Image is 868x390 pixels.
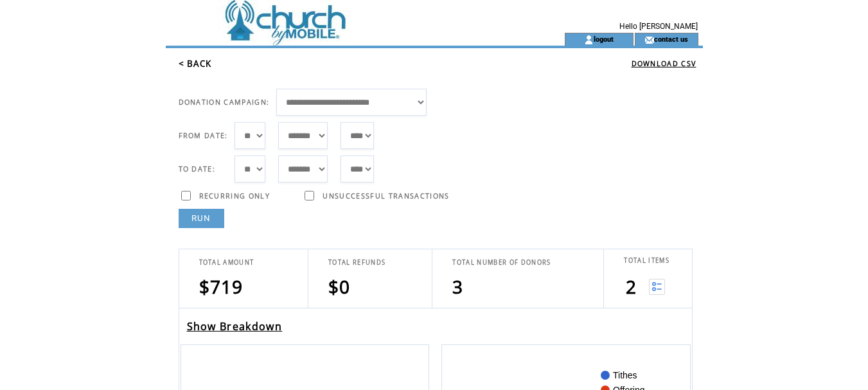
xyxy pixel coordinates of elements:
[323,191,449,200] span: UNSUCCESSFUL TRANSACTIONS
[632,59,696,68] a: DOWNLOAD CSV
[328,274,351,299] span: $0
[179,164,216,173] span: TO DATE:
[649,279,665,295] img: View list
[584,35,594,45] img: account_icon.gif
[626,274,637,299] span: 2
[187,319,283,333] a: Show Breakdown
[619,22,698,31] span: Hello [PERSON_NAME]
[179,58,212,69] a: < BACK
[644,35,654,45] img: contact_us_icon.gif
[199,258,254,267] span: TOTAL AMOUNT
[179,209,224,228] a: RUN
[452,258,551,267] span: TOTAL NUMBER OF DONORS
[199,191,270,200] span: RECURRING ONLY
[328,258,385,267] span: TOTAL REFUNDS
[654,35,688,43] a: contact us
[594,35,614,43] a: logout
[613,370,637,380] text: Tithes
[452,274,463,299] span: 3
[179,98,270,107] span: DONATION CAMPAIGN:
[624,256,669,265] span: TOTAL ITEMS
[199,274,244,299] span: $719
[179,131,228,140] span: FROM DATE:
